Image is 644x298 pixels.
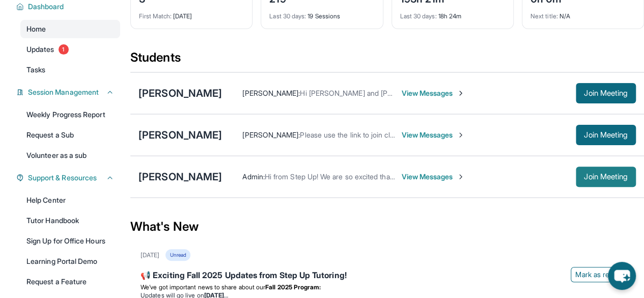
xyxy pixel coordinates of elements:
div: 📢 Exciting Fall 2025 Updates from Step Up Tutoring! [141,269,634,283]
div: N/A [530,6,635,20]
strong: Fall 2025 Program: [265,283,321,291]
span: Dashboard [28,2,64,12]
a: Home [20,20,120,38]
a: Request a Feature [20,273,120,291]
span: Admin : [242,172,264,181]
span: Join Meeting [584,90,628,96]
button: Mark as read [571,267,634,282]
span: We’ve got important news to share about our [141,283,265,291]
div: What's New [130,204,644,249]
span: Mark as read [575,269,617,280]
a: Tasks [20,61,120,79]
a: Volunteer as a sub [20,146,120,165]
span: Updates [26,44,54,55]
span: View Messages [401,88,465,98]
span: First Match : [139,12,172,20]
div: Unread [165,249,190,261]
span: Please use the link to join class on [DATE] ([DATE]) at 4 pm for Angelique. [300,130,537,139]
div: 18h 24m [400,6,505,20]
span: [PERSON_NAME] : [242,130,300,139]
span: View Messages [401,130,465,140]
div: [PERSON_NAME] [138,86,222,100]
span: 1 [59,44,69,55]
span: Session Management [28,87,99,97]
button: Join Meeting [576,167,636,187]
a: Help Center [20,191,120,209]
div: 19 Sessions [269,6,374,20]
span: Join Meeting [584,174,628,180]
div: [DATE] [141,251,159,259]
button: Dashboard [24,2,114,12]
img: Chevron-Right [457,89,465,97]
button: Session Management [24,87,114,97]
button: chat-button [608,262,636,290]
span: Join Meeting [584,132,628,138]
div: [DATE] [139,6,244,20]
div: [PERSON_NAME] [138,170,222,184]
span: View Messages [401,172,465,182]
span: Home [26,24,46,34]
div: Students [130,49,644,72]
button: Join Meeting [576,83,636,103]
div: [PERSON_NAME] [138,128,222,142]
span: Last 30 days : [269,12,306,20]
button: Join Meeting [576,125,636,145]
span: Next title : [530,12,558,20]
img: Chevron-Right [457,131,465,139]
img: Chevron-Right [457,173,465,181]
a: Tutor Handbook [20,211,120,230]
a: Learning Portal Demo [20,252,120,270]
span: [PERSON_NAME] : [242,89,300,97]
span: Support & Resources [28,173,97,183]
span: Tasks [26,65,45,75]
span: Last 30 days : [400,12,437,20]
a: Weekly Progress Report [20,105,120,124]
a: Request a Sub [20,126,120,144]
button: Support & Resources [24,173,114,183]
a: Updates1 [20,40,120,59]
a: Sign Up for Office Hours [20,232,120,250]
